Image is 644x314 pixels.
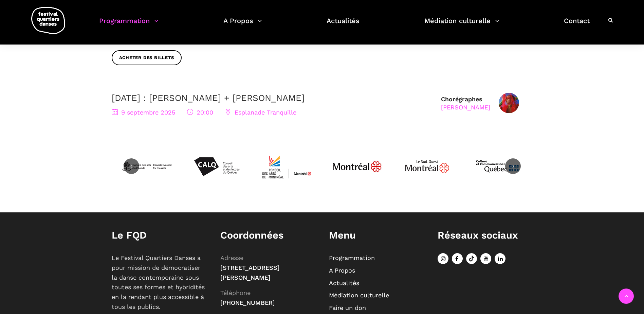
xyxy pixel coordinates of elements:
[187,109,213,116] span: 20:00
[99,15,159,35] a: Programmation
[329,229,424,241] h1: Menu
[112,229,207,241] h1: Le FQD
[191,141,242,192] img: Calq_noir
[329,292,389,299] a: Médiation culturelle
[472,141,523,192] img: mccq-3-3
[402,141,453,192] img: Logo_Mtl_Le_Sud-Ouest.svg_
[424,15,499,35] a: Médiation culturelle
[327,15,360,35] a: Actualités
[220,289,251,296] span: Téléphone
[329,304,366,311] a: Faire un don
[220,229,315,241] h1: Coordonnées
[261,141,312,192] img: CMYK_Logo_CAMMontreal
[223,15,262,35] a: A Propos
[441,95,490,111] div: Chorégraphes
[112,253,207,312] p: Le Festival Quartiers Danses a pour mission de démocratiser la danse contemporaine sous toutes se...
[329,267,355,274] a: A Propos
[329,254,375,261] a: Programmation
[220,299,275,306] span: [PHONE_NUMBER]
[31,7,65,34] img: logo-fqd-med
[220,254,243,261] span: Adresse
[499,93,519,113] img: Nicholas Bellefleur
[112,109,175,116] span: 9 septembre 2025
[332,141,383,192] img: JPGnr_b
[112,50,182,66] a: Acheter des billets
[220,264,280,281] span: [STREET_ADDRESS][PERSON_NAME]
[329,279,359,286] a: Actualités
[564,15,590,35] a: Contact
[441,103,490,111] div: [PERSON_NAME]
[121,141,172,192] img: CAC_BW_black_f
[438,229,533,241] h1: Réseaux sociaux
[225,109,296,116] span: Esplanade Tranquille
[112,93,305,103] a: [DATE] : [PERSON_NAME] + [PERSON_NAME]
